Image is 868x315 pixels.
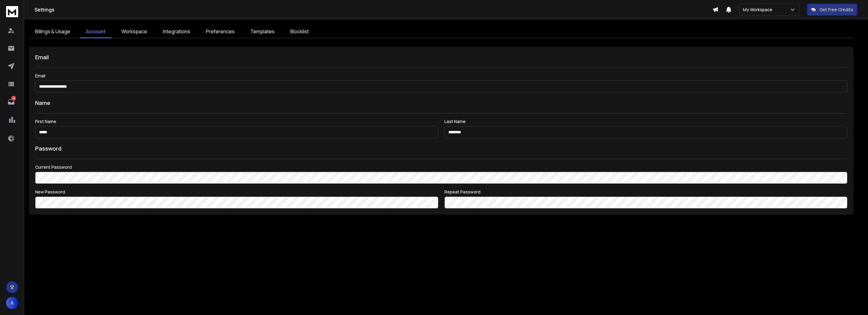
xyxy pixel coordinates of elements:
p: My Workspace [743,7,775,13]
a: Preferences [200,25,241,38]
label: New Password [35,190,438,194]
h1: Settings [35,6,712,13]
a: 15 [5,96,17,108]
label: First Name [35,119,438,124]
h1: Password [35,144,61,153]
a: Blocklist [284,25,315,38]
a: Templates [244,25,281,38]
a: Billings & Usage [29,25,76,38]
h1: Name [35,99,847,107]
label: Last Name [444,119,848,124]
img: logo [6,6,18,17]
a: Integrations [157,25,196,38]
p: Get Free Credits [820,7,853,13]
a: Workspace [115,25,153,38]
label: Current Password [35,165,847,169]
button: A [6,297,18,309]
p: 15 [11,96,16,101]
h1: Email [35,53,847,61]
a: Account [80,25,112,38]
button: Get Free Credits [807,4,857,16]
label: Email [35,74,847,78]
label: Repeat Password [444,190,848,194]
